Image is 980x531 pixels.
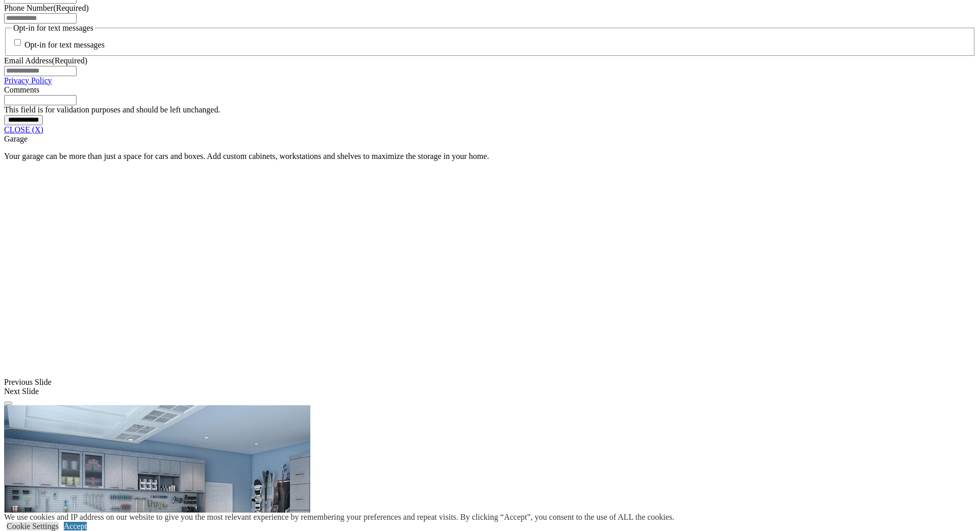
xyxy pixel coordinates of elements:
div: We use cookies and IP address on our website to give you the most relevant experience by remember... [4,513,674,522]
span: (Required) [52,56,87,65]
button: Click here to pause slide show [4,402,12,405]
p: Your garage can be more than just a space for cars and boxes. Add custom cabinets, workstations a... [4,152,976,161]
label: Opt-in for text messages [24,41,105,50]
label: Phone Number [4,4,89,12]
label: Email Address [4,56,87,65]
label: Comments [4,85,39,94]
div: Previous Slide [4,378,976,387]
a: CLOSE (X) [4,125,43,134]
div: This field is for validation purposes and should be left unchanged. [4,105,976,114]
a: Cookie Settings [7,522,59,530]
div: Next Slide [4,387,976,396]
legend: Opt-in for text messages [12,24,94,33]
span: (Required) [53,4,88,12]
a: Privacy Policy [4,76,52,85]
span: Garage [4,134,28,143]
a: Accept [64,522,87,530]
